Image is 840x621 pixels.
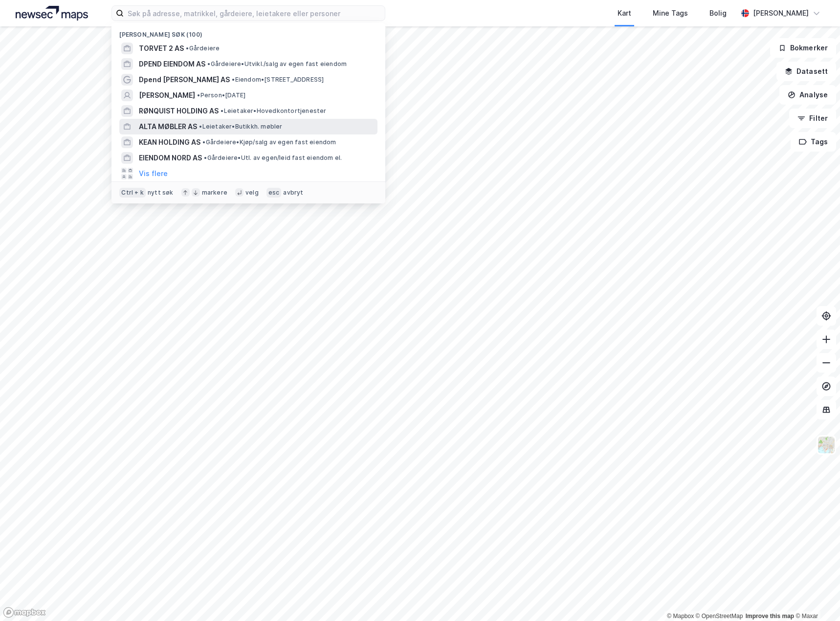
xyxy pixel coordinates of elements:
a: Improve this map [746,613,794,620]
div: Ctrl + k [119,188,146,198]
div: Kontrollprogram for chat [791,574,840,621]
span: Gårdeiere • Kjøp/salg av egen fast eiendom [202,138,336,146]
span: [PERSON_NAME] [139,89,195,101]
span: • [199,123,202,130]
span: • [207,60,210,67]
span: Gårdeiere • Utvikl./salg av egen fast eiendom [207,60,347,68]
span: EIENDOM NORD AS [139,152,202,164]
a: Mapbox [667,613,694,620]
div: avbryt [283,189,303,197]
span: Leietaker • Hovedkontortjenester [221,107,326,115]
div: markere [202,189,227,197]
span: ALTA MØBLER AS [139,121,197,133]
span: Dpend [PERSON_NAME] AS [139,74,230,86]
div: [PERSON_NAME] søk (100) [111,23,385,41]
span: Leietaker • Butikkh. møbler [199,123,282,131]
input: Søk på adresse, matrikkel, gårdeiere, leietakere eller personer [124,6,385,21]
span: Eiendom • [STREET_ADDRESS] [232,76,324,84]
iframe: Chat Widget [791,574,840,621]
span: Person • [DATE] [197,91,245,99]
div: esc [266,188,282,198]
span: DPEND EIENDOM AS [139,58,205,70]
span: • [232,76,235,83]
button: Analyse [779,85,836,105]
div: nytt søk [148,189,174,197]
a: OpenStreetMap [696,613,743,620]
span: • [221,107,223,114]
div: [PERSON_NAME] [753,7,809,19]
button: Bokmerker [770,38,836,58]
span: RØNQUIST HOLDING AS [139,105,219,117]
span: Gårdeiere • Utl. av egen/leid fast eiendom el. [204,154,342,162]
button: Tags [791,132,836,152]
div: Mine Tags [653,7,688,19]
img: Z [817,436,836,454]
button: Vis flere [139,168,168,179]
span: • [204,154,207,161]
span: • [202,138,205,146]
span: • [197,91,200,99]
span: KEAN HOLDING AS [139,136,200,148]
span: Gårdeiere [186,44,220,52]
img: logo.a4113a55bc3d86da70a041830d287a7e.svg [16,6,88,21]
div: Bolig [709,7,727,19]
a: Mapbox homepage [3,607,46,618]
span: • [186,44,189,52]
span: TORVET 2 AS [139,43,184,54]
div: velg [245,189,259,197]
button: Datasett [776,62,836,81]
button: Filter [789,109,836,128]
div: Kart [618,7,631,19]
